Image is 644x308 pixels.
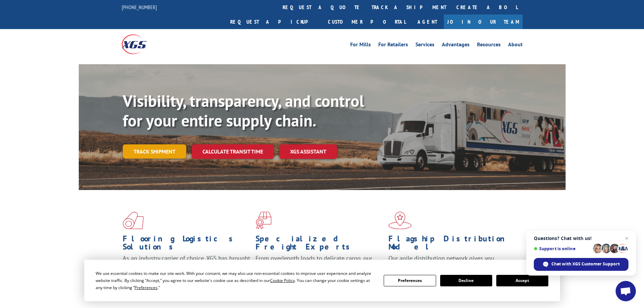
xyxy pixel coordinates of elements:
span: Questions? Chat with us! [534,236,628,241]
span: Cookie Policy [270,278,295,283]
div: Cookie Consent Prompt [84,260,560,301]
span: As an industry carrier of choice, XGS has brought innovation and dedication to flooring logistics... [123,254,250,278]
button: Decline [440,275,492,286]
a: Track shipment [123,144,186,159]
h1: Flooring Logistics Solutions [123,235,251,254]
b: Visibility, transparency, and control for your entire supply chain. [123,90,364,131]
img: xgs-icon-focused-on-flooring-red [256,212,271,229]
a: Calculate transit time [192,144,274,159]
a: For Retailers [378,42,408,49]
span: Our agile distribution network gives you nationwide inventory management on demand. [388,254,513,270]
div: Open chat [616,281,636,301]
a: Resources [477,42,501,49]
span: Support is online [534,246,591,251]
a: Advantages [442,42,470,49]
div: Chat with XGS Customer Support [534,258,628,271]
span: Close chat [623,234,631,242]
button: Preferences [384,275,436,286]
a: Services [415,42,434,49]
a: For Mills [350,42,371,49]
a: [PHONE_NUMBER] [122,4,157,10]
a: Customer Portal [323,15,411,29]
a: XGS ASSISTANT [279,144,337,159]
div: We use essential cookies to make our site work. With your consent, we may also use non-essential ... [96,270,376,291]
p: From overlength loads to delicate cargo, our experienced staff knows the best way to move your fr... [256,254,383,284]
a: Agent [411,15,444,29]
a: Join Our Team [444,15,523,29]
h1: Specialized Freight Experts [256,235,383,254]
span: Chat with XGS Customer Support [551,261,620,267]
h1: Flagship Distribution Model [388,235,516,254]
img: xgs-icon-total-supply-chain-intelligence-red [123,212,144,229]
span: Preferences [135,285,158,290]
img: xgs-icon-flagship-distribution-model-red [388,212,412,229]
a: About [508,42,523,49]
button: Accept [496,275,548,286]
a: Request a pickup [225,15,323,29]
